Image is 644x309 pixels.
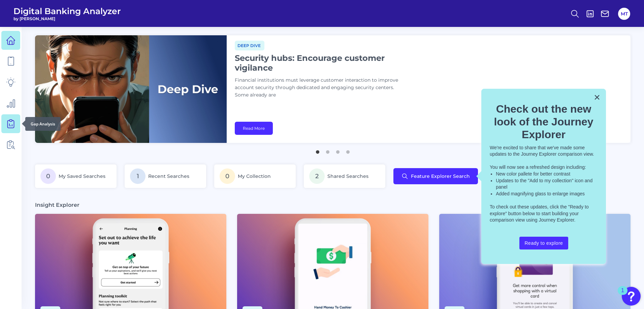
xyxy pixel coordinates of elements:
p: You will now see a refreshed design including: [490,164,598,171]
li: New color pallete for better contrast [496,171,598,178]
h1: Security hubs: Encourage customer vigilance [235,53,403,73]
a: Read More [235,122,273,135]
span: 0 [220,168,235,184]
div: Gap Analysis [25,117,61,131]
div: 1 [621,291,624,299]
p: To check out these updates, click the "Ready to explore" button below to start building your comp... [490,204,598,224]
li: Added magnifying glass to enlarge images [496,191,598,197]
span: My Saved Searches [59,173,105,179]
span: 1 [130,168,146,184]
h3: Insight Explorer [35,201,79,208]
span: Feature Explorer Search [411,173,470,179]
button: 2 [324,147,331,154]
span: Digital Banking Analyzer [13,6,121,16]
span: My Collection [238,173,271,179]
button: Open Resource Center, 1 new notification [622,287,641,306]
button: 1 [314,147,321,154]
p: We're excited to share that we've made some updates to the Journey Explorer comparison view. [490,145,598,158]
img: bannerImg [35,35,227,143]
span: Recent Searches [148,173,189,179]
button: 3 [334,147,341,154]
button: Ready to explore [519,237,569,249]
p: Financial institutions must leverage customer interaction to improve account security through ded... [235,77,403,99]
span: Shared Searches [327,173,368,179]
li: Updates to the "Add to my collection" icon and panel [496,178,598,191]
span: Deep dive [235,41,264,50]
h2: Check out the new look of the Journey Explorer [490,103,598,141]
span: 0 [40,168,56,184]
span: by [PERSON_NAME] [13,16,121,21]
span: 2 [309,168,325,184]
button: Close [594,92,600,103]
button: MT [618,8,630,20]
button: 4 [345,147,351,154]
